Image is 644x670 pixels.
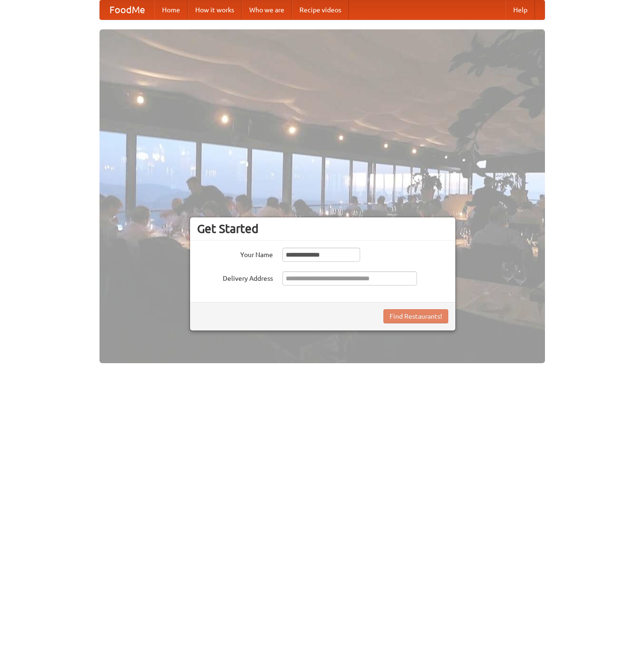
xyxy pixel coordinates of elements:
[197,271,273,283] label: Delivery Address
[242,0,292,19] a: Who we are
[100,0,154,19] a: FoodMe
[154,0,188,19] a: Home
[506,0,535,19] a: Help
[197,222,448,236] h3: Get Started
[188,0,242,19] a: How it works
[197,248,273,259] label: Your Name
[383,309,448,323] button: Find Restaurants!
[292,0,349,19] a: Recipe videos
